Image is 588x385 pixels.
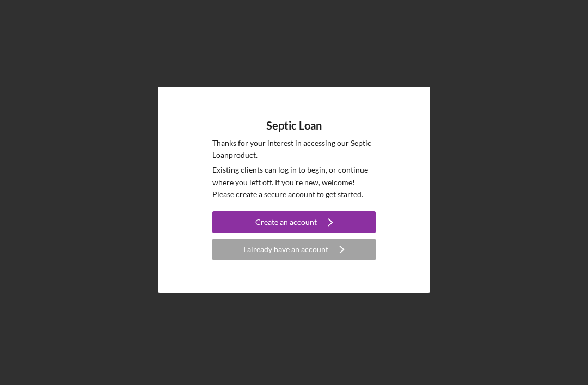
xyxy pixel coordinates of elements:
[266,119,322,132] h4: Septic Loan
[212,211,376,236] a: Create an account
[212,137,376,162] p: Thanks for your interest in accessing our Septic Loan product.
[212,239,376,260] button: I already have an account
[212,164,376,200] p: Existing clients can log in to begin, or continue where you left off. If you're new, welcome! Ple...
[255,211,317,233] div: Create an account
[212,211,376,233] button: Create an account
[243,239,328,260] div: I already have an account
